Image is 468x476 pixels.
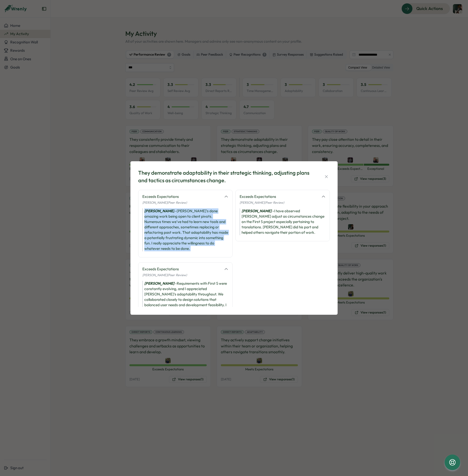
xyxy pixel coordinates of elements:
[138,169,311,184] div: They demonstrate adaptability in their strategic thinking, adjusting plans and tactics as circums...
[240,194,318,199] div: Exceeds Expectations
[142,201,187,204] span: [PERSON_NAME] (Peer Review)
[142,281,228,318] div: - Requirements with First 5 were constantly evolving, and I appreciated [PERSON_NAME]’s adaptabil...
[142,194,221,199] div: Exceeds Expectations
[144,281,174,286] i: [PERSON_NAME]
[142,266,221,272] div: Exceeds Expectations
[240,208,326,235] div: - I have observed [PERSON_NAME] adjust as circumstances change on the First 5 project especially ...
[240,201,284,204] span: [PERSON_NAME] (Peer Review)
[142,208,228,251] div: - [PERSON_NAME]'s done amazing work being open to client pivots. Numerous times we've had to lear...
[144,209,174,213] i: [PERSON_NAME]
[142,273,187,277] span: [PERSON_NAME] (Peer Review)
[242,209,272,213] i: [PERSON_NAME]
